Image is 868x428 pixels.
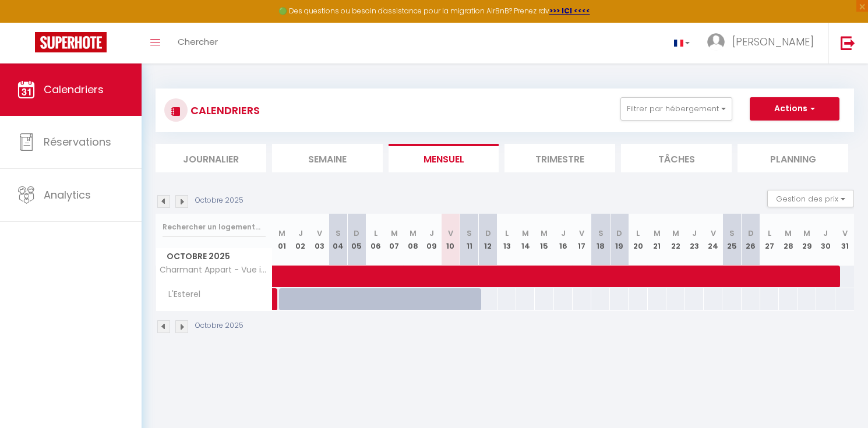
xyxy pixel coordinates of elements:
abbr: L [768,228,771,239]
th: 06 [366,214,385,266]
abbr: L [505,228,509,239]
th: 04 [329,214,347,266]
th: 07 [385,214,404,266]
button: Gestion des prix [767,190,854,207]
img: logout [841,36,855,50]
abbr: S [729,228,735,239]
th: 11 [460,214,479,266]
abbr: M [654,228,661,239]
th: 27 [760,214,779,266]
span: Octobre 2025 [156,248,272,265]
th: 17 [573,214,591,266]
th: 10 [441,214,460,266]
li: Planning [738,144,848,172]
th: 26 [742,214,760,266]
span: L'Esterel [158,288,203,301]
th: 28 [779,214,798,266]
th: 19 [610,214,629,266]
button: Filtrer par hébergement [620,97,732,121]
abbr: V [711,228,716,239]
li: Trimestre [504,144,615,172]
span: Réservations [44,135,111,149]
li: Tâches [621,144,732,172]
li: Semaine [272,144,383,172]
abbr: M [522,228,529,239]
li: Journalier [156,144,266,172]
li: Mensuel [389,144,499,172]
abbr: D [354,228,359,239]
th: 09 [422,214,441,266]
abbr: M [672,228,679,239]
th: 25 [722,214,741,266]
th: 24 [704,214,722,266]
th: 18 [591,214,610,266]
th: 29 [798,214,816,266]
img: Super Booking [35,32,107,52]
span: Charmant Appart - Vue imprenable sur le lac Léman [158,266,274,274]
abbr: J [429,228,434,239]
abbr: S [467,228,472,239]
th: 22 [666,214,685,266]
th: 21 [648,214,666,266]
th: 02 [291,214,310,266]
a: >>> ICI <<<< [549,6,590,16]
th: 15 [535,214,553,266]
abbr: D [485,228,491,239]
img: ... [707,33,725,51]
abbr: M [541,228,548,239]
th: 08 [404,214,422,266]
abbr: V [842,228,848,239]
span: Chercher [178,36,218,48]
a: Chercher [169,23,227,63]
th: 31 [835,214,854,266]
th: 01 [273,214,291,266]
abbr: M [391,228,398,239]
abbr: S [598,228,604,239]
span: Calendriers [44,82,104,97]
span: Analytics [44,188,91,202]
abbr: V [448,228,453,239]
th: 13 [497,214,516,266]
abbr: M [278,228,285,239]
button: Actions [750,97,839,121]
p: Octobre 2025 [195,195,244,206]
th: 12 [479,214,497,266]
a: ... [PERSON_NAME] [698,23,828,63]
abbr: D [616,228,622,239]
abbr: J [692,228,697,239]
abbr: V [579,228,584,239]
h3: CALENDRIERS [188,97,260,123]
abbr: J [823,228,828,239]
abbr: L [636,228,640,239]
th: 23 [685,214,704,266]
th: 30 [816,214,835,266]
abbr: D [748,228,754,239]
p: Octobre 2025 [195,320,244,331]
span: [PERSON_NAME] [732,34,814,49]
abbr: M [410,228,417,239]
th: 03 [310,214,329,266]
th: 05 [347,214,366,266]
abbr: S [336,228,341,239]
input: Rechercher un logement... [163,217,266,238]
abbr: V [317,228,322,239]
th: 20 [629,214,647,266]
abbr: M [785,228,792,239]
abbr: J [561,228,566,239]
abbr: M [803,228,810,239]
abbr: L [374,228,377,239]
abbr: J [298,228,303,239]
th: 14 [516,214,535,266]
th: 16 [554,214,573,266]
